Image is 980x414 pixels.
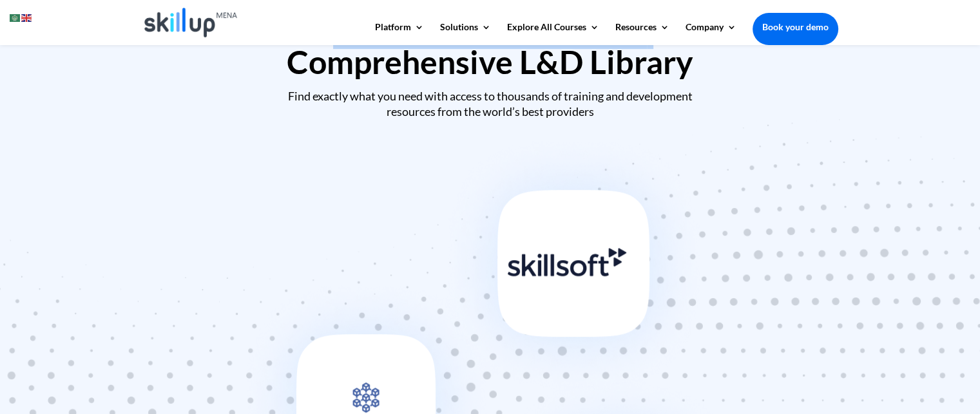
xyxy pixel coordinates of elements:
[686,23,736,44] a: Company
[142,89,838,119] div: Find exactly what you need with access to thousands of training and development resources from th...
[21,10,33,24] a: English
[916,352,980,414] iframe: Chat Widget
[753,13,838,41] a: Book your demo
[507,23,599,44] a: Explore All Courses
[615,23,669,44] a: Resources
[144,8,238,37] img: Skillup Mena
[21,14,32,22] img: en
[10,14,20,22] img: ar
[142,14,838,84] h2: Get Acces to the most Comprehensive L&D Library
[440,23,491,44] a: Solutions
[10,10,21,24] a: Arabic
[375,23,424,44] a: Platform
